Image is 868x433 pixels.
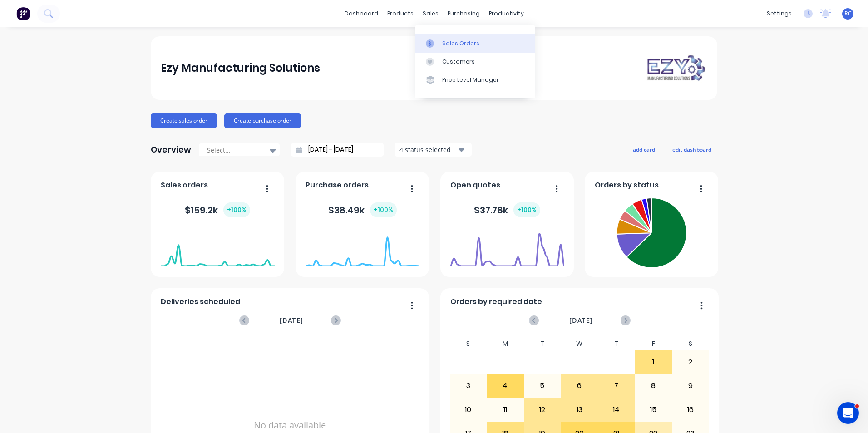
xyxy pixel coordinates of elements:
[443,7,484,20] div: purchasing
[595,180,659,191] span: Orders by status
[450,337,487,350] div: S
[450,180,500,191] span: Open quotes
[672,374,709,397] div: 9
[484,7,528,20] div: productivity
[524,399,561,421] div: 12
[418,7,443,20] div: sales
[161,59,320,77] div: Ezy Manufacturing Solutions
[306,180,369,191] span: Purchase orders
[450,374,487,397] div: 3
[442,58,475,66] div: Customers
[280,315,303,325] span: [DATE]
[415,34,535,52] a: Sales Orders
[16,7,30,20] img: Factory
[635,337,672,350] div: F
[487,374,523,397] div: 4
[487,337,524,350] div: M
[151,141,191,159] div: Overview
[487,399,523,421] div: 11
[395,143,472,157] button: 4 status selected
[185,202,250,217] div: $ 159.2k
[450,296,542,307] span: Orders by required date
[383,7,418,20] div: products
[442,76,499,84] div: Price Level Manager
[151,113,217,128] button: Create sales order
[450,399,487,421] div: 10
[524,337,561,350] div: T
[561,374,597,397] div: 6
[370,202,397,217] div: + 100 %
[569,315,593,325] span: [DATE]
[561,399,597,421] div: 13
[598,374,635,397] div: 7
[635,374,671,397] div: 8
[223,202,250,217] div: + 100 %
[524,374,561,397] div: 5
[415,53,535,71] a: Customers
[161,180,208,191] span: Sales orders
[844,10,852,18] span: RC
[672,351,709,374] div: 2
[474,202,540,217] div: $ 37.78k
[399,145,457,154] div: 4 status selected
[666,143,717,155] button: edit dashboard
[627,143,661,155] button: add card
[340,7,383,20] a: dashboard
[672,399,709,421] div: 16
[224,113,301,128] button: Create purchase order
[635,351,671,374] div: 1
[635,399,671,421] div: 15
[513,202,540,217] div: + 100 %
[762,7,796,20] div: settings
[328,202,397,217] div: $ 38.49k
[672,337,709,350] div: S
[837,402,859,424] iframe: Intercom live chat
[561,337,598,350] div: W
[598,337,635,350] div: T
[598,399,635,421] div: 14
[442,39,479,48] div: Sales Orders
[415,71,535,89] a: Price Level Manager
[644,53,707,83] img: Ezy Manufacturing Solutions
